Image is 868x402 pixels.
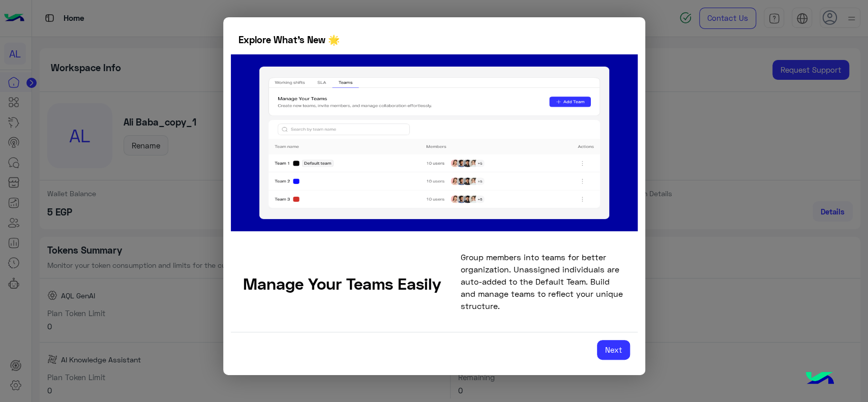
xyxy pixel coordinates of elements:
button: Next [597,340,630,360]
p: Group members into teams for better organization. Unassigned individuals are auto-added to the De... [460,251,625,312]
img: team-list [259,67,609,219]
img: hulul-logo.png [802,361,837,397]
h5: Explore What’s New 🌟 [238,33,340,47]
h5: Manage Your Teams Easily [243,273,461,294]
